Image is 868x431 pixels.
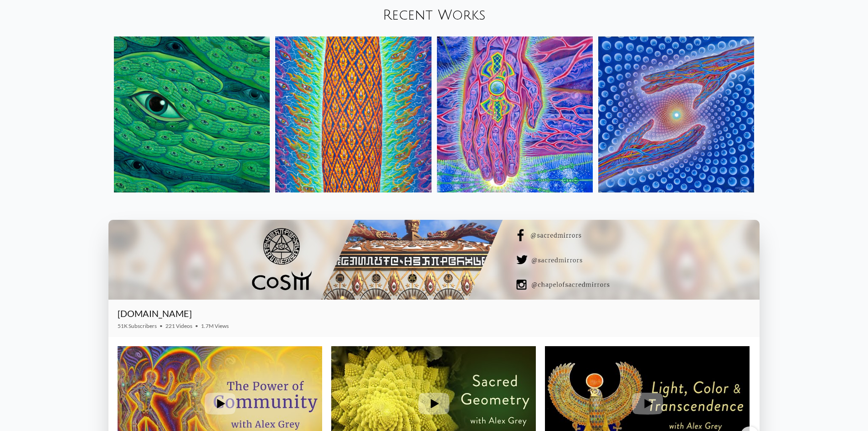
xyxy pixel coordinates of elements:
[383,8,486,23] a: Recent Works
[118,322,157,329] span: 51K Subscribers
[165,322,192,329] span: 221 Videos
[159,322,163,329] span: •
[195,322,198,329] span: •
[118,308,192,319] a: [DOMAIN_NAME]
[698,312,750,322] iframe: Subscribe to CoSM.TV on YouTube
[201,322,229,329] span: 1.7M Views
